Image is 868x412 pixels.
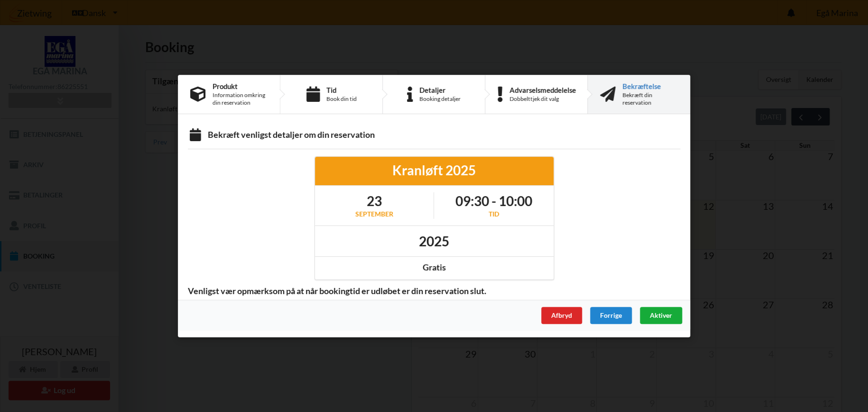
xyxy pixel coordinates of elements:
div: Book din tid [326,95,357,103]
div: september [355,209,393,219]
div: Booking detaljer [419,95,461,103]
div: Dobbelttjek dit valg [509,95,576,103]
div: Tid [326,86,357,94]
div: Kranløft 2025 [322,161,547,179]
h1: 09:30 - 10:00 [455,192,532,209]
span: Aktiver [650,311,672,319]
div: Bekræft venligst detaljer om din reservation [188,129,680,142]
div: Bekræft din reservation [622,91,678,107]
h1: 2025 [419,233,449,250]
div: Bekræftelse [622,82,678,90]
div: Advarselsmeddelelse [509,86,576,94]
div: Forrige [590,307,632,324]
div: Information omkring din reservation [212,91,268,107]
div: Gratis [322,262,547,273]
span: Venligst vær opmærksom på at når bookingtid er udløbet er din reservation slut. [181,286,493,296]
div: Produkt [212,82,268,90]
div: Detaljer [419,86,461,94]
div: Tid [455,209,532,219]
h1: 23 [355,192,393,209]
div: Afbryd [541,307,582,324]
